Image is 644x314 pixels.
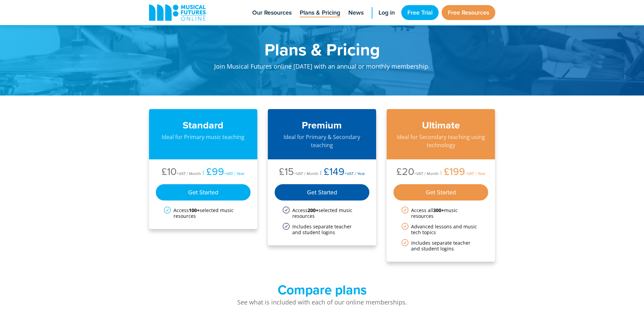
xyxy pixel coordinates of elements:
[308,207,318,213] strong: 200+
[224,171,244,176] span: +VAT / Year
[190,41,455,58] h1: Plans & Pricing
[318,166,365,179] li: £149
[294,171,318,176] span: +VAT / Month
[275,133,370,149] p: Ideal for Primary & Secondary teaching
[252,8,292,17] span: Our Resources
[393,133,489,149] p: Ideal for Secondary teaching using technology
[279,166,318,179] li: £15
[401,5,439,20] a: Free Trial
[275,119,370,131] h3: Premium
[156,119,251,131] h3: Standard
[379,8,395,17] span: Log in
[433,207,444,213] strong: 300+
[190,58,455,78] p: Join Musical Futures online [DATE] with an annual or monthly membership.
[177,171,201,176] span: +VAT / Month
[162,166,201,179] li: £10
[465,171,485,176] span: +VAT / Year
[275,184,370,200] div: Get Started
[393,184,489,200] div: Get Started
[402,240,480,251] li: Includes separate teacher and student logins
[189,207,200,213] strong: 100+
[156,184,251,200] div: Get Started
[393,119,489,131] h3: Ultimate
[300,8,340,17] span: Plans & Pricing
[283,207,362,219] li: Access selected music resources
[439,166,485,179] li: £199
[348,8,364,17] span: News
[149,298,495,307] p: See what is included with each of our online memberships.
[345,171,365,176] span: +VAT / Year
[402,224,480,235] li: Advanced lessons and music tech topics
[156,133,251,141] p: Ideal for Primary music teaching
[201,166,244,179] li: £99
[442,5,495,20] a: Free Resources
[402,207,480,219] li: Access all music resources
[414,171,439,176] span: +VAT / Month
[397,166,439,179] li: £20
[149,282,495,298] h2: Compare plans
[164,207,243,219] li: Access selected music resources
[283,224,362,235] li: Includes separate teacher and student logins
